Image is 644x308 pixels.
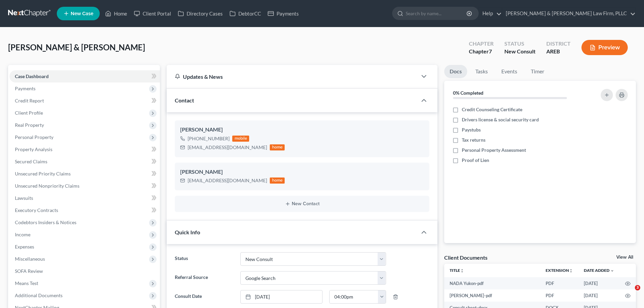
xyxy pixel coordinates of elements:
[9,168,160,180] a: Unsecured Priority Claims
[584,268,614,273] a: Date Added expand_more
[226,7,264,20] a: DebtorCC
[450,268,464,273] a: Titleunfold_more
[15,268,43,274] span: SOFA Review
[525,65,550,78] a: Timer
[180,168,424,176] div: [PERSON_NAME]
[469,48,494,55] div: Chapter
[15,110,43,116] span: Client Profile
[546,268,573,273] a: Extensionunfold_more
[188,177,267,184] div: [EMAIL_ADDRESS][DOMAIN_NAME]
[444,277,540,289] td: NADA Yukon-pdf
[9,192,160,204] a: Lawsuits
[504,40,535,48] div: Status
[15,195,33,201] span: Lawsuits
[241,290,322,303] a: [DATE]
[462,116,539,123] span: Drivers license & social security card
[470,65,493,78] a: Tasks
[469,40,494,48] div: Chapter
[9,204,160,216] a: Executory Contracts
[174,7,226,20] a: Directory Cases
[15,232,30,237] span: Income
[621,285,637,301] iframe: Intercom live chat
[504,48,535,55] div: New Consult
[15,86,35,91] span: Payments
[15,171,71,176] span: Unsecured Priority Claims
[578,289,620,302] td: [DATE]
[489,48,492,54] span: 7
[130,7,174,20] a: Client Portal
[15,280,38,286] span: Means Test
[578,277,620,289] td: [DATE]
[479,7,502,20] a: Help
[175,97,194,103] span: Contact
[9,156,160,168] a: Secured Claims
[15,146,52,152] span: Property Analysis
[444,65,467,78] a: Docs
[462,137,485,143] span: Tax returns
[9,143,160,156] a: Property Analysis
[15,219,76,225] span: Codebtors Insiders & Notices
[635,285,640,290] span: 3
[462,157,489,164] span: Proof of Lien
[9,95,160,107] a: Credit Report
[71,11,93,16] span: New Case
[15,292,63,298] span: Additional Documents
[610,269,614,273] i: expand_more
[540,289,578,302] td: PDF
[444,289,540,302] td: [PERSON_NAME]-pdf
[15,256,45,262] span: Miscellaneous
[188,135,230,142] div: [PHONE_NUMBER]
[496,65,523,78] a: Events
[453,90,483,96] strong: 0% Completed
[15,73,49,79] span: Case Dashboard
[546,40,571,48] div: District
[462,106,522,113] span: Credit Counseling Certificate
[264,7,302,20] a: Payments
[188,144,267,151] div: [EMAIL_ADDRESS][DOMAIN_NAME]
[15,134,53,140] span: Personal Property
[462,126,481,133] span: Paystubs
[270,177,285,184] div: home
[15,159,47,164] span: Secured Claims
[460,269,464,273] i: unfold_more
[406,7,468,20] input: Search by name...
[171,252,237,266] label: Status
[15,98,44,103] span: Credit Report
[180,126,424,134] div: [PERSON_NAME]
[540,277,578,289] td: PDF
[180,201,424,207] button: New Contact
[616,255,633,260] a: View All
[9,265,160,277] a: SOFA Review
[462,147,526,153] span: Personal Property Assessment
[9,180,160,192] a: Unsecured Nonpriority Claims
[171,290,237,304] label: Consult Date
[15,122,44,128] span: Real Property
[232,136,249,142] div: mobile
[175,229,200,235] span: Quick Info
[581,40,628,55] button: Preview
[569,269,573,273] i: unfold_more
[9,70,160,82] a: Case Dashboard
[175,73,409,80] div: Updates & News
[171,271,237,285] label: Referral Source
[15,183,79,189] span: Unsecured Nonpriority Claims
[15,207,58,213] span: Executory Contracts
[102,7,130,20] a: Home
[444,254,487,261] div: Client Documents
[502,7,636,20] a: [PERSON_NAME] & [PERSON_NAME] Law Firm, PLLC
[270,144,285,150] div: home
[8,42,145,52] span: [PERSON_NAME] & [PERSON_NAME]
[330,290,378,303] input: -- : --
[15,244,34,250] span: Expenses
[546,48,571,55] div: AREB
